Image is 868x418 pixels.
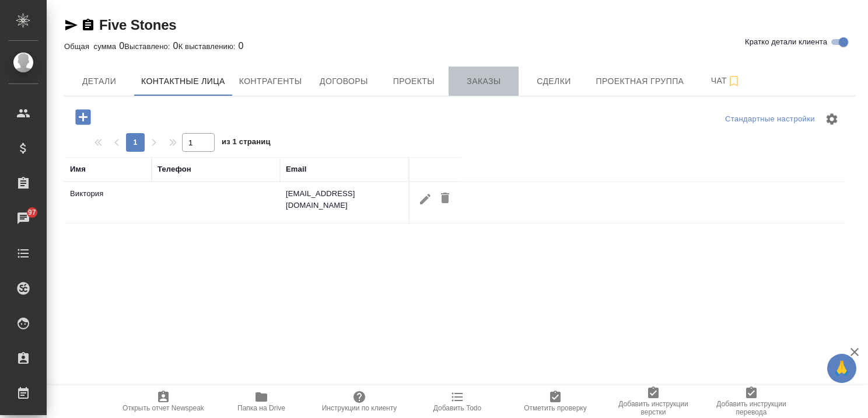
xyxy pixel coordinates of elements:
span: 🙏 [832,356,852,381]
button: Инструкции по клиенту [310,385,408,418]
button: Редактировать [415,188,435,210]
p: Выставлено: [124,42,173,51]
button: Добавить инструкции перевода [702,385,800,418]
span: 97 [21,207,43,218]
button: Скопировать ссылку для ЯМессенджера [64,18,78,32]
div: Телефон [157,163,191,175]
span: Проектная группа [596,74,684,89]
a: Five Stones [99,17,177,33]
button: Добавить инструкции верстки [604,385,702,418]
span: Чат [698,74,754,88]
span: Открыть отчет Newspeak [123,404,204,412]
span: Добавить инструкции перевода [709,400,793,416]
p: К выставлению: [178,42,239,51]
button: Добавить Todo [408,385,506,418]
span: Добавить инструкции верстки [611,400,695,416]
span: Папка на Drive [237,404,285,412]
svg: Подписаться [727,74,741,88]
span: Настроить таблицу [818,105,846,133]
button: Добавить контактное лицо [67,105,99,129]
div: 0 0 0 [64,39,855,53]
a: 97 [3,204,44,233]
div: split button [722,110,818,128]
button: Удалить [435,188,455,210]
span: Договоры [316,74,372,89]
button: 🙏 [827,354,856,383]
span: Отметить проверку [524,404,586,412]
span: Инструкции по клиенту [322,404,397,412]
span: Сделки [526,74,582,89]
td: Виктория [64,182,152,223]
p: Общая сумма [64,42,119,51]
button: Папка на Drive [212,385,310,418]
span: Кратко детали клиента [745,36,827,48]
span: Контактные лица [141,74,225,89]
span: Контрагенты [239,74,302,89]
button: Отметить проверку [506,385,604,418]
span: из 1 страниц [222,135,271,152]
span: Проекты [386,74,442,89]
div: Имя [70,163,86,175]
div: Email [286,163,306,175]
button: Скопировать ссылку [81,18,95,32]
span: Заказы [456,74,512,89]
span: Добавить Todo [433,404,481,412]
span: Детали [71,74,127,89]
td: [EMAIL_ADDRESS][DOMAIN_NAME] [280,182,408,223]
button: Открыть отчет Newspeak [114,385,212,418]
